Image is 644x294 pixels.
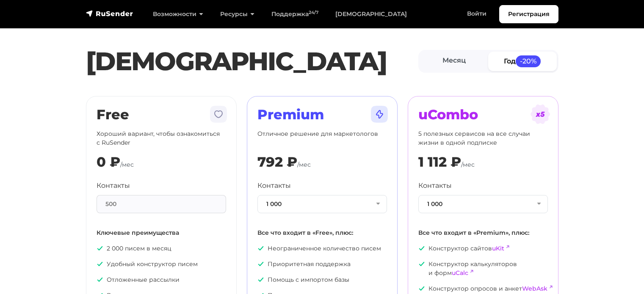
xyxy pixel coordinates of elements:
[530,104,550,124] img: tarif-ucombo.svg
[418,244,548,253] p: Конструктор сайтов
[257,260,387,269] p: Приоритетная поддержка
[97,107,226,123] h2: Free
[257,261,264,267] img: icon-ok.svg
[212,5,263,23] a: Ресурсы
[257,276,264,283] img: icon-ok.svg
[86,9,133,18] img: RuSender
[461,161,475,168] span: /мес
[488,52,557,71] a: Год
[297,161,311,168] span: /мес
[97,261,103,267] img: icon-ok.svg
[97,275,226,284] p: Отложенные рассылки
[257,275,387,284] p: Помощь с импортом базы
[418,129,548,147] p: 5 полезных сервисов на все случаи жизни в одной подписке
[257,154,297,170] div: 792 ₽
[97,276,103,283] img: icon-ok.svg
[97,260,226,269] p: Удобный конструктор писем
[144,5,212,23] a: Возможности
[257,181,291,191] label: Контакты
[97,244,226,253] p: 2 000 писем в месяц
[418,107,548,123] h2: uCombo
[418,154,461,170] div: 1 112 ₽
[257,129,387,147] p: Отличное решение для маркетологов
[208,104,229,124] img: tarif-free.svg
[97,129,226,147] p: Хороший вариант, чтобы ознакомиться с RuSender
[418,195,548,213] button: 1 000
[418,228,548,237] p: Все что входит в «Premium», плюс:
[459,5,495,22] a: Войти
[97,154,120,170] div: 0 ₽
[369,104,390,124] img: tarif-premium.svg
[97,181,130,191] label: Контакты
[97,245,103,252] img: icon-ok.svg
[257,195,387,213] button: 1 000
[420,52,489,71] a: Месяц
[418,284,548,293] p: Конструктор опросов и анкет
[499,5,558,23] a: Регистрация
[86,46,418,77] h1: [DEMOGRAPHIC_DATA]
[120,161,134,168] span: /мес
[257,107,387,123] h2: Premium
[257,244,387,253] p: Неограниченное количество писем
[516,55,541,67] span: -20%
[263,5,327,23] a: Поддержка24/7
[309,10,318,15] sup: 24/7
[418,285,425,292] img: icon-ok.svg
[452,269,468,277] a: uCalc
[257,245,264,252] img: icon-ok.svg
[418,245,425,252] img: icon-ok.svg
[327,5,415,23] a: [DEMOGRAPHIC_DATA]
[418,181,452,191] label: Контакты
[492,245,504,252] a: uKit
[418,261,425,267] img: icon-ok.svg
[257,228,387,237] p: Все что входит в «Free», плюс:
[97,228,226,237] p: Ключевые преимущества
[522,285,547,292] a: WebAsk
[418,260,548,278] p: Конструктор калькуляторов и форм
